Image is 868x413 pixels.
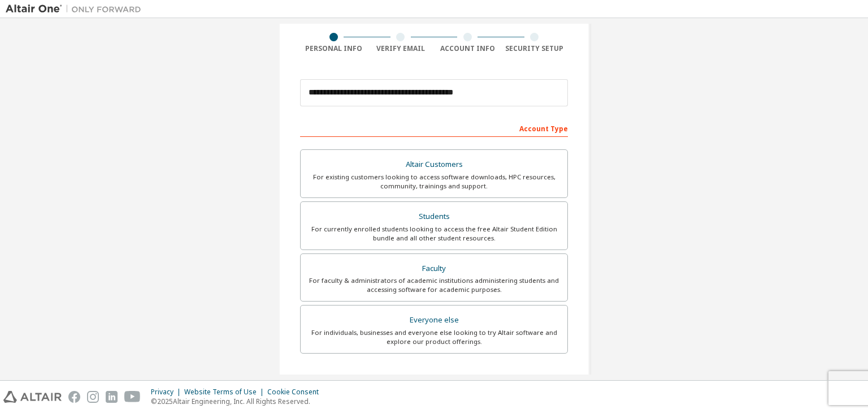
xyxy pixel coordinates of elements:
img: facebook.svg [68,391,80,403]
div: Privacy [151,388,184,397]
div: Cookie Consent [267,388,325,397]
div: Faculty [307,261,561,277]
div: Account Type [300,119,568,137]
img: linkedin.svg [106,391,118,403]
img: youtube.svg [124,391,141,403]
div: Students [307,209,561,225]
div: Account Info [434,44,501,53]
div: Your Profile [300,371,568,389]
div: Altair Customers [307,157,561,173]
div: Personal Info [300,44,367,53]
img: instagram.svg [87,391,99,403]
div: For individuals, businesses and everyone else looking to try Altair software and explore our prod... [307,328,561,346]
p: © 2025 Altair Engineering, Inc. All Rights Reserved. [151,397,325,406]
div: For existing customers looking to access software downloads, HPC resources, community, trainings ... [307,173,561,191]
div: Everyone else [307,312,561,328]
div: Website Terms of Use [184,388,267,397]
div: Security Setup [501,44,568,53]
div: For currently enrolled students looking to access the free Altair Student Edition bundle and all ... [307,225,561,243]
img: Altair One [6,3,147,15]
div: Verify Email [367,44,435,53]
div: For faculty & administrators of academic institutions administering students and accessing softwa... [307,276,561,294]
img: altair_logo.svg [3,391,62,403]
